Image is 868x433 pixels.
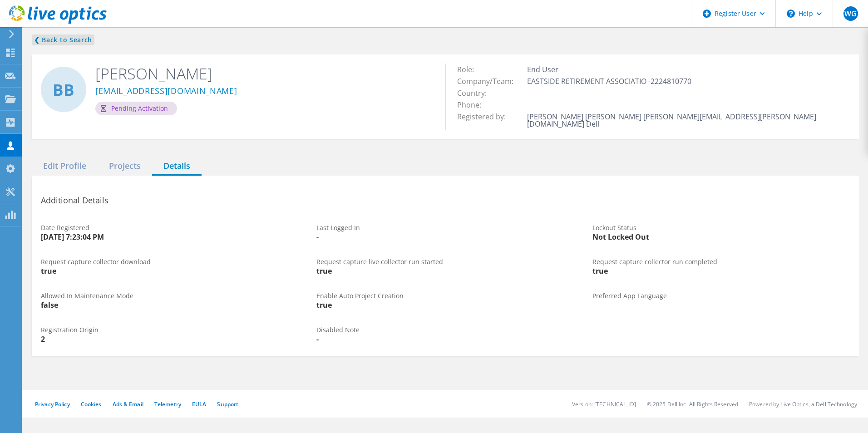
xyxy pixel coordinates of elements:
[152,157,202,176] div: Details
[525,64,850,75] td: End User
[41,257,151,266] span: Request capture collector download
[787,10,795,18] svg: \n
[41,335,298,343] div: 2
[9,19,107,25] a: Live Optics Dashboard
[457,112,515,122] span: Registered by:
[316,233,574,241] div: -
[98,157,152,176] div: Projects
[53,82,74,98] span: BB
[154,400,181,408] a: Telemetry
[592,233,850,241] div: Not Locked Out
[316,325,360,334] span: Disabled Note
[572,400,636,408] li: Version: [TECHNICAL_ID]
[749,400,857,408] li: Powered by Live Optics, a Dell Technology
[32,34,94,45] a: Back to search
[95,102,177,115] div: Pending Activation
[457,64,483,74] span: Role:
[41,233,298,241] div: [DATE] 7:23:04 PM
[32,157,98,176] div: Edit Profile
[41,291,133,300] span: Allowed In Maintenance Mode
[316,291,404,300] span: Enable Auto Project Creation
[81,400,102,408] a: Cookies
[647,400,738,408] li: © 2025 Dell Inc. All Rights Reserved
[41,223,89,232] span: Date Registered
[316,223,360,232] span: Last Logged In
[95,87,237,96] a: [EMAIL_ADDRESS][DOMAIN_NAME]
[316,267,574,275] div: true
[527,76,700,86] span: EASTSIDE RETIREMENT ASSOCIATIO -2224810770
[457,88,496,98] span: Country:
[192,400,206,408] a: EULA
[41,325,99,334] span: Registration Origin
[316,257,443,266] span: Request capture live collector run started
[592,257,717,266] span: Request capture collector run completed
[41,267,298,275] div: true
[316,335,850,343] div: -
[316,301,574,309] div: true
[592,223,636,232] span: Lockout Status
[592,291,667,300] span: Preferred App Language
[41,194,850,207] h3: Additional Details
[35,400,70,408] a: Privacy Policy
[95,64,432,84] h2: [PERSON_NAME]
[592,267,850,275] div: true
[525,111,850,130] td: [PERSON_NAME] [PERSON_NAME] [PERSON_NAME][EMAIL_ADDRESS][PERSON_NAME][DOMAIN_NAME] Dell
[457,100,490,110] span: Phone:
[41,301,298,309] div: false
[844,10,857,17] span: WG
[217,400,238,408] a: Support
[113,400,143,408] a: Ads & Email
[457,76,523,86] span: Company/Team:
